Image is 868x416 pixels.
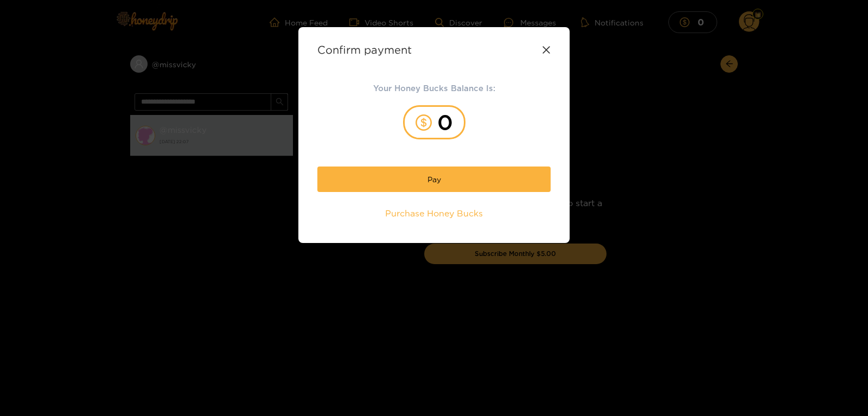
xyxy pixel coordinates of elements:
h2: Your Honey Bucks Balance Is: [317,82,551,94]
span: Purchase Honey Bucks [385,207,483,220]
button: Purchase Honey Bucks [374,203,494,224]
strong: Confirm payment [317,43,412,56]
div: 0 [403,105,465,139]
span: dollar [416,114,432,131]
button: Pay [317,167,551,192]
